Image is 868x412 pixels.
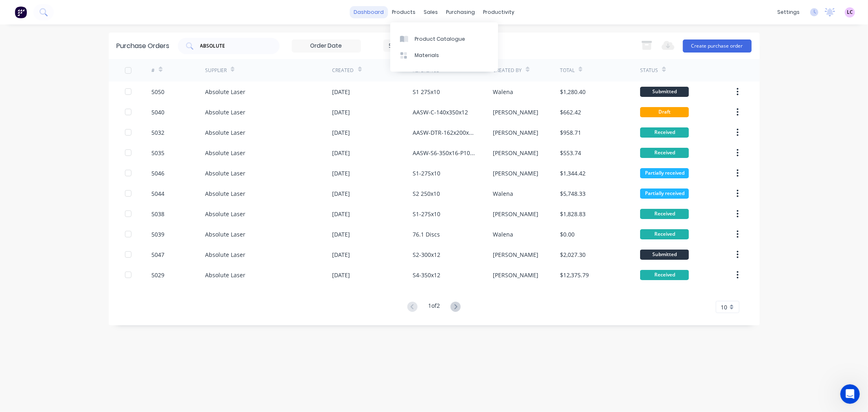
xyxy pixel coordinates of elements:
[493,88,513,96] div: Walena
[332,149,350,157] div: [DATE]
[479,6,518,18] div: productivity
[560,149,581,157] div: $553.74
[117,41,170,51] div: Purchase Orders
[413,250,440,259] div: S2-300x12
[390,47,498,64] a: Materials
[840,384,860,404] iframe: Intercom live chat
[413,169,440,178] div: S1-275x10
[493,67,522,74] div: Created By
[640,188,689,199] div: Partially received
[640,168,689,178] div: Partially received
[151,128,164,137] div: 5032
[332,210,350,218] div: [DATE]
[151,169,164,178] div: 5046
[332,189,350,198] div: [DATE]
[428,301,440,313] div: 1 of 2
[413,88,440,96] div: S1 275x10
[205,108,245,116] div: Absolute Laser
[493,210,538,218] div: [PERSON_NAME]
[205,250,245,259] div: Absolute Laser
[560,88,586,96] div: $1,280.40
[413,271,440,279] div: S4-350x12
[773,6,804,18] div: settings
[390,31,498,47] a: Product Catalogue
[560,189,586,198] div: $5,748.33
[332,67,354,74] div: Created
[640,87,689,97] div: Submitted
[640,209,689,219] div: Received
[560,128,581,137] div: $958.71
[413,149,477,157] div: AASW-S6-350x16-P100 HELIX
[640,148,689,158] div: Received
[640,127,689,138] div: Received
[493,271,538,279] div: [PERSON_NAME]
[640,107,689,117] div: Draft
[332,250,350,259] div: [DATE]
[493,250,538,259] div: [PERSON_NAME]
[493,189,513,198] div: Walena
[493,108,538,116] div: [PERSON_NAME]
[413,230,440,239] div: 76.1 Discs
[350,6,388,18] a: dashboard
[640,67,658,74] div: Status
[151,250,164,259] div: 5047
[151,210,164,218] div: 5038
[442,6,479,18] div: purchasing
[205,210,245,218] div: Absolute Laser
[560,169,586,178] div: $1,344.42
[151,189,164,198] div: 5044
[15,6,27,18] img: Factory
[847,9,853,16] span: LC
[640,250,689,260] div: Submitted
[493,230,513,239] div: Walena
[205,128,245,137] div: Absolute Laser
[151,67,155,74] div: #
[560,250,586,259] div: $2,027.30
[205,230,245,239] div: Absolute Laser
[413,108,468,116] div: AASW-C-140x350x12
[205,169,245,178] div: Absolute Laser
[493,149,538,157] div: [PERSON_NAME]
[205,88,245,96] div: Absolute Laser
[332,108,350,116] div: [DATE]
[151,230,164,239] div: 5039
[199,42,267,50] input: Search purchase orders...
[389,41,447,50] div: 5 Statuses
[332,230,350,239] div: [DATE]
[413,189,440,198] div: S2 250x10
[388,6,420,18] div: products
[560,67,575,74] div: Total
[151,271,164,279] div: 5029
[415,52,439,59] div: Materials
[413,128,477,137] div: AASW-DTR-162x200x20 / AASW-S6-400x16-P100 HELIX / AASW-S7-400x20-P100 HELIX
[332,169,350,178] div: [DATE]
[420,6,442,18] div: sales
[560,230,575,239] div: $0.00
[205,149,245,157] div: Absolute Laser
[292,40,361,52] input: Order Date
[205,189,245,198] div: Absolute Laser
[493,169,538,178] div: [PERSON_NAME]
[205,67,227,74] div: Supplier
[415,35,465,43] div: Product Catalogue
[151,149,164,157] div: 5035
[560,210,586,218] div: $1,828.83
[721,303,728,311] span: 10
[151,108,164,116] div: 5040
[640,229,689,239] div: Received
[683,39,752,53] button: Create purchase order
[493,128,538,137] div: [PERSON_NAME]
[640,270,689,280] div: Received
[151,88,164,96] div: 5050
[332,128,350,137] div: [DATE]
[560,271,589,279] div: $12,375.79
[205,271,245,279] div: Absolute Laser
[332,88,350,96] div: [DATE]
[560,108,581,116] div: $662.42
[332,271,350,279] div: [DATE]
[413,210,440,218] div: S1-275x10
